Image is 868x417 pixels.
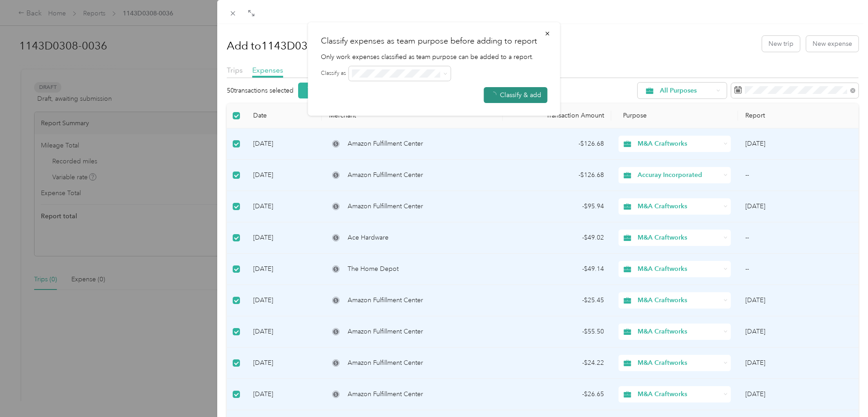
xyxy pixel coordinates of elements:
[638,264,720,274] span: M&A Craftworks
[817,366,868,417] iframe: Everlance-gr Chat Button Frame
[738,191,858,222] td: Dec 2023
[738,128,858,160] td: Dec 2023
[738,348,858,379] td: Nov 2023
[348,233,389,243] span: Ace Hardware
[321,35,548,47] h2: Classify expenses as team purpose before adding to report
[510,264,604,274] div: - $49.14
[246,222,322,254] td: [DATE]
[321,69,346,78] label: Classify as
[638,139,720,149] span: M&A Craftworks
[638,170,720,180] span: Accuray Incorporated
[638,389,720,399] span: M&A Craftworks
[348,170,423,180] span: Amazon Fulfillment Center
[484,87,548,103] button: Classify & add
[738,254,858,285] td: --
[738,379,858,410] td: Nov 2023
[227,35,349,57] h1: Add to 1143D0308-0036
[660,88,713,94] span: All Purposes
[510,327,604,337] div: - $55.50
[638,327,720,337] span: M&A Craftworks
[762,36,800,52] button: New trip
[738,160,858,191] td: --
[510,389,604,399] div: - $26.65
[246,316,322,348] td: [DATE]
[246,103,322,128] th: Date
[510,139,604,149] div: - $126.68
[322,103,503,128] th: Merchant
[252,66,283,74] span: Expenses
[806,36,858,52] button: New expense
[298,83,361,98] button: Add to report
[321,52,548,62] p: Only work expenses classified as team purpose can be added to a report.
[738,103,858,128] th: Report
[348,201,423,211] span: Amazon Fulfillment Center
[738,285,858,316] td: Nov 2023
[246,191,322,222] td: [DATE]
[246,254,322,285] td: [DATE]
[246,128,322,160] td: [DATE]
[510,170,604,180] div: - $126.68
[510,233,604,243] div: - $49.02
[246,285,322,316] td: [DATE]
[246,348,322,379] td: [DATE]
[638,295,720,305] span: M&A Craftworks
[348,358,423,368] span: Amazon Fulfillment Center
[246,379,322,410] td: [DATE]
[348,264,399,274] span: The Home Depot
[638,358,720,368] span: M&A Craftworks
[227,86,294,95] p: 50 transactions selected
[638,233,720,243] span: M&A Craftworks
[738,222,858,254] td: --
[638,201,720,211] span: M&A Craftworks
[348,389,423,399] span: Amazon Fulfillment Center
[246,160,322,191] td: [DATE]
[348,295,423,305] span: Amazon Fulfillment Center
[510,358,604,368] div: - $24.22
[227,66,243,74] span: Trips
[348,327,423,337] span: Amazon Fulfillment Center
[738,316,858,348] td: Nov 2023
[348,139,423,149] span: Amazon Fulfillment Center
[510,201,604,211] div: - $95.94
[510,295,604,305] div: - $25.45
